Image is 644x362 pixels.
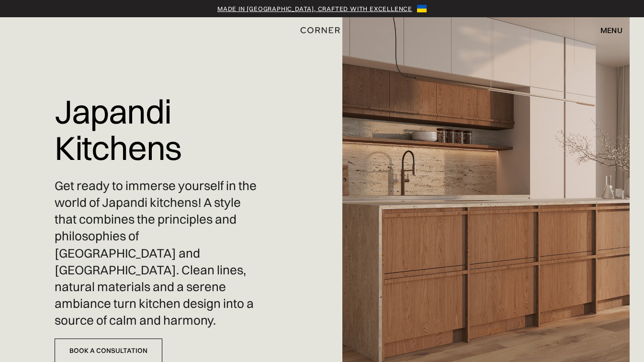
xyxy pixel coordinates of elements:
[217,4,412,13] a: Made in [GEOGRAPHIC_DATA], crafted with excellence
[600,26,622,34] div: menu
[295,24,349,36] a: home
[591,22,622,38] div: menu
[55,86,261,173] h1: Japandi Kitchens
[55,178,261,329] p: Get ready to immerse yourself in the world of Japandi kitchens! A style that combines the princip...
